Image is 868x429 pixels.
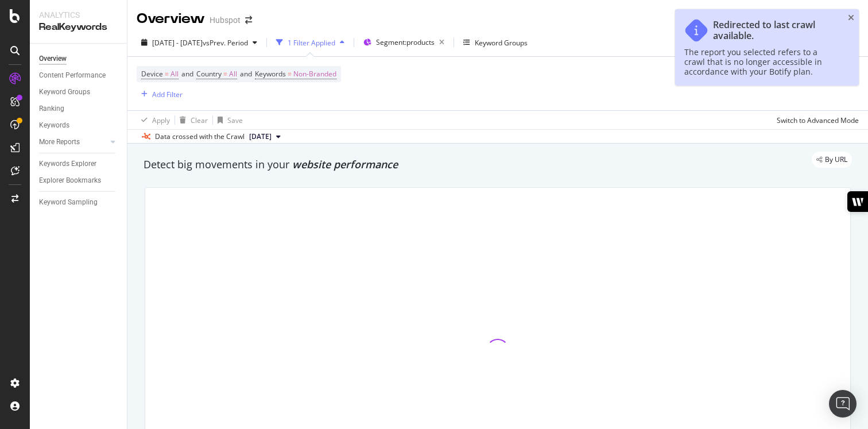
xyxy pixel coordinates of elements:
a: Content Performance [39,69,119,82]
div: Open Intercom Messenger [829,390,857,418]
div: legacy label [812,152,852,168]
div: The report you selected refers to a crawl that is no longer accessible in accordance with your Bo... [684,47,838,76]
div: Explorer Bookmarks [39,175,101,187]
a: Keywords [39,119,119,132]
a: Ranking [39,103,119,115]
div: Save [227,115,243,125]
span: By URL [825,156,847,163]
div: RealKeywords [39,21,118,34]
span: vs Prev. Period [203,38,248,48]
button: Apply [137,111,170,129]
div: Switch to Advanced Mode [777,115,859,125]
span: and [181,69,193,79]
span: All [170,66,179,82]
div: Keyword Sampling [39,196,98,208]
div: Keywords [39,119,69,132]
a: Keyword Sampling [39,196,119,208]
span: All [229,66,237,82]
button: Segment:products [359,33,449,52]
button: 1 Filter Applied [272,33,349,52]
div: Redirected to last crawl available. [713,20,838,41]
span: = [288,69,292,79]
div: Clear [191,115,208,125]
div: Content Performance [39,69,106,82]
button: Add Filter [137,87,183,101]
div: close toast [848,14,854,22]
div: Ranking [39,103,64,115]
span: Keywords [255,69,286,79]
div: Apply [152,115,170,125]
span: 2025 Aug. 5th [249,132,272,142]
span: [DATE] - [DATE] [152,38,203,48]
span: Country [196,69,222,79]
div: Data crossed with the Crawl [155,132,245,142]
a: Keywords Explorer [39,158,119,170]
button: Keyword Groups [459,33,532,52]
span: = [165,69,169,79]
button: [DATE] [245,130,285,144]
div: 1 Filter Applied [288,38,335,48]
button: Switch to Advanced Mode [772,111,859,129]
span: Device [141,69,163,79]
div: Overview [137,9,205,29]
div: Keyword Groups [39,86,90,98]
div: arrow-right-arrow-left [245,16,252,24]
div: More Reports [39,136,80,148]
a: Explorer Bookmarks [39,175,119,187]
div: Add Filter [152,90,183,99]
span: and [240,69,252,79]
button: Clear [175,111,208,129]
div: Overview [39,53,67,65]
button: Save [213,111,243,129]
span: Segment: products [376,37,435,47]
a: Keyword Groups [39,86,119,98]
div: Keyword Groups [475,38,528,48]
a: Overview [39,53,119,65]
button: [DATE] - [DATE]vsPrev. Period [137,33,262,52]
span: = [223,69,227,79]
a: More Reports [39,136,107,148]
div: Analytics [39,9,118,21]
div: Hubspot [210,14,241,26]
span: Non-Branded [293,66,336,82]
div: Keywords Explorer [39,158,96,170]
